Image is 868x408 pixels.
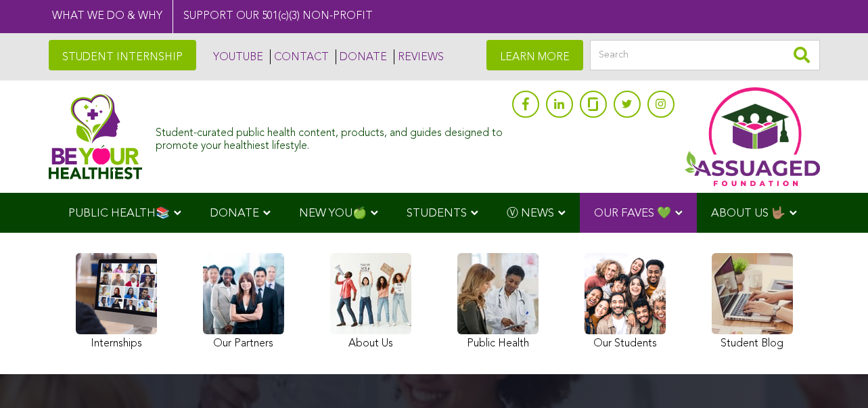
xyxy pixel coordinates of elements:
img: Assuaged [49,93,143,179]
a: CONTACT [270,49,329,64]
a: YOUTUBE [210,49,263,64]
span: ABOUT US 🤟🏽 [711,208,785,219]
a: REVIEWS [394,49,444,64]
div: Navigation Menu [49,193,820,233]
span: DONATE [210,208,259,219]
a: DONATE [336,49,387,64]
span: PUBLIC HEALTH📚 [68,208,170,219]
span: NEW YOU🍏 [299,208,367,219]
span: STUDENTS [407,208,467,219]
span: OUR FAVES 💚 [594,208,671,219]
img: Assuaged App [685,87,820,186]
a: STUDENT INTERNSHIP [49,40,196,70]
span: Ⓥ NEWS [507,208,554,219]
img: glassdoor [588,97,597,111]
a: LEARN MORE [486,40,583,70]
iframe: Chat Widget [800,343,868,408]
div: Student-curated public health content, products, and guides designed to promote your healthiest l... [156,120,505,153]
input: Search [590,40,820,70]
